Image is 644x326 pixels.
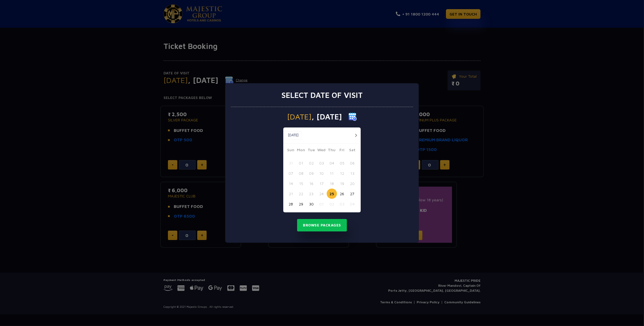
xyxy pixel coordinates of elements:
span: Sat [347,147,357,155]
button: 13 [347,168,357,178]
button: 02 [306,158,316,168]
button: 18 [327,178,337,189]
button: 14 [286,178,296,189]
button: 26 [337,189,347,199]
button: 07 [286,168,296,178]
button: 10 [316,168,327,178]
button: 01 [296,158,306,168]
button: 05 [337,158,347,168]
button: 02 [327,199,337,209]
button: 24 [316,189,327,199]
button: 03 [337,199,347,209]
span: Tue [306,147,316,155]
button: 21 [286,189,296,199]
span: Sun [286,147,296,155]
button: 15 [296,178,306,189]
button: 29 [296,199,306,209]
button: 04 [327,158,337,168]
button: 22 [296,189,306,199]
button: 25 [327,189,337,199]
img: calender icon [349,113,357,121]
button: 28 [286,199,296,209]
button: 20 [347,178,357,189]
span: Thu [327,147,337,155]
button: Browse Packages [297,219,347,232]
button: 30 [306,199,316,209]
span: Fri [337,147,347,155]
span: [DATE] [287,113,311,121]
button: 23 [306,189,316,199]
button: 09 [306,168,316,178]
button: 11 [327,168,337,178]
button: 31 [286,158,296,168]
button: 06 [347,158,357,168]
button: 08 [296,168,306,178]
button: 12 [337,168,347,178]
button: 17 [316,178,327,189]
button: 04 [347,199,357,209]
button: 01 [316,199,327,209]
button: [DATE] [285,131,302,139]
h3: Select date of visit [281,90,363,100]
button: 03 [316,158,327,168]
span: , [DATE] [311,113,342,121]
span: Wed [316,147,327,155]
button: 19 [337,178,347,189]
span: Mon [296,147,306,155]
button: 16 [306,178,316,189]
button: 27 [347,189,357,199]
